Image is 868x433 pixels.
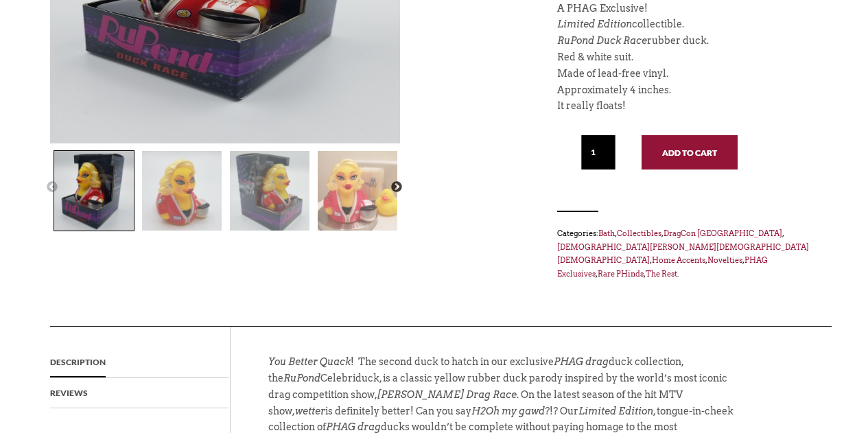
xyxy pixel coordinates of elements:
em: You Better Quack [268,356,351,367]
a: [DEMOGRAPHIC_DATA][PERSON_NAME][DEMOGRAPHIC_DATA][DEMOGRAPHIC_DATA] [557,242,809,266]
em: PHAG drag [554,356,609,367]
a: Description [50,347,106,377]
a: Rare PHinds [598,269,644,279]
span: Categories: , , , , , , , , . [557,226,818,281]
p: rubber duck. [557,33,818,49]
p: collectible. [557,16,818,33]
em: Limited Edition [578,406,653,417]
a: Reviews [50,378,88,408]
button: Add to cart [642,135,738,169]
a: Novelties [707,255,742,265]
a: The Rest [646,269,677,279]
em: RuPond [283,373,320,384]
p: Made of lead-free vinyl. [557,66,818,82]
button: Previous [45,180,59,194]
em: wetter [295,406,325,417]
em: H2Oh my gawd [471,406,545,417]
a: Bath [598,229,615,238]
p: It really floats! [557,98,818,115]
em: Limited Edition [557,19,632,30]
p: Red & white suit. [557,49,818,66]
a: DragCon [GEOGRAPHIC_DATA] [664,229,782,238]
p: Approximately 4 inches. [557,82,818,99]
em: [PERSON_NAME] Drag Race [377,389,517,400]
button: Next [390,180,403,194]
a: Collectibles [617,229,661,238]
em: PHAG drag [326,421,381,432]
a: Home Accents [652,255,705,265]
p: A PHAG Exclusive! [557,1,818,17]
input: Qty [581,135,615,169]
em: RuPond Duck Race [557,35,647,46]
a: PHAG Exclusives [557,255,768,279]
